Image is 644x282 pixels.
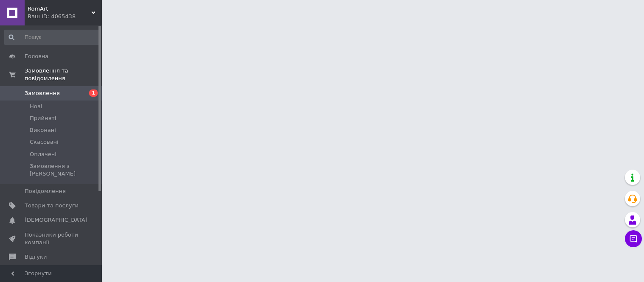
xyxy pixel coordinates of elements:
[30,126,56,134] span: Виконані
[25,67,102,82] span: Замовлення та повідомлення
[25,202,79,209] span: Товари та послуги
[25,253,47,261] span: Відгуки
[89,89,98,97] span: 1
[25,216,87,224] span: [DEMOGRAPHIC_DATA]
[25,187,66,195] span: Повідомлення
[30,103,42,110] span: Нові
[625,230,642,247] button: Чат з покупцем
[30,114,56,122] span: Прийняті
[30,138,59,146] span: Скасовані
[25,53,48,60] span: Головна
[28,13,102,20] div: Ваш ID: 4065438
[30,151,56,158] span: Оплачені
[30,162,99,178] span: Замовлення з [PERSON_NAME]
[25,231,79,246] span: Показники роботи компанії
[28,5,91,13] span: RomArt
[4,30,100,45] input: Пошук
[25,89,60,97] span: Замовлення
